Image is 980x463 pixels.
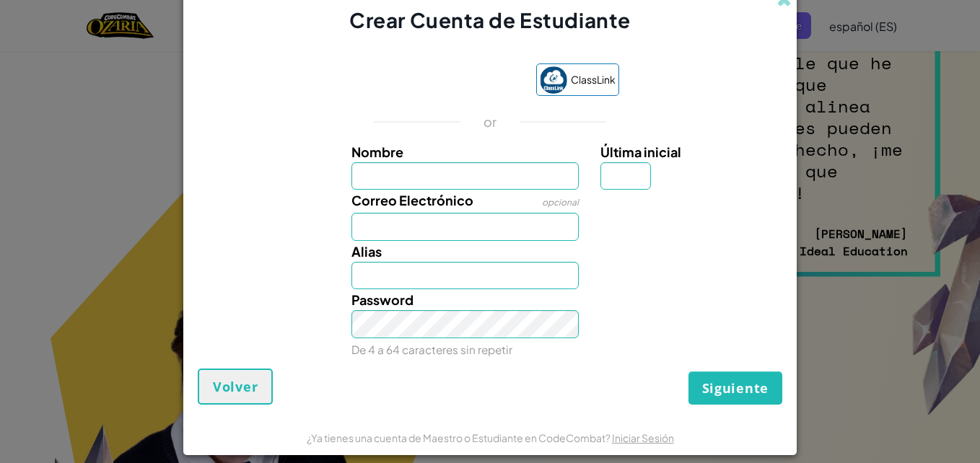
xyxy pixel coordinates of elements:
span: Volver [213,378,258,395]
span: Alias [351,243,382,260]
span: ¿Ya tienes una cuenta de Maestro o Estudiante en CodeCombat? [307,431,612,444]
span: Siguiente [702,379,769,397]
p: or [484,113,497,131]
span: Password [351,291,414,308]
iframe: Botón Iniciar sesión con Google [354,65,529,97]
span: opcional [542,197,579,208]
span: Última inicial [600,144,681,160]
span: Crear Cuenta de Estudiante [349,7,631,32]
span: Nombre [351,144,403,160]
small: De 4 a 64 caracteres sin repetir [351,343,512,356]
button: Siguiente [688,371,782,405]
a: Iniciar Sesión [612,431,674,444]
button: Volver [198,369,273,405]
span: Correo Electrónico [351,192,473,208]
span: ClassLink [571,69,616,90]
img: classlink-logo-small.png [540,66,567,94]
